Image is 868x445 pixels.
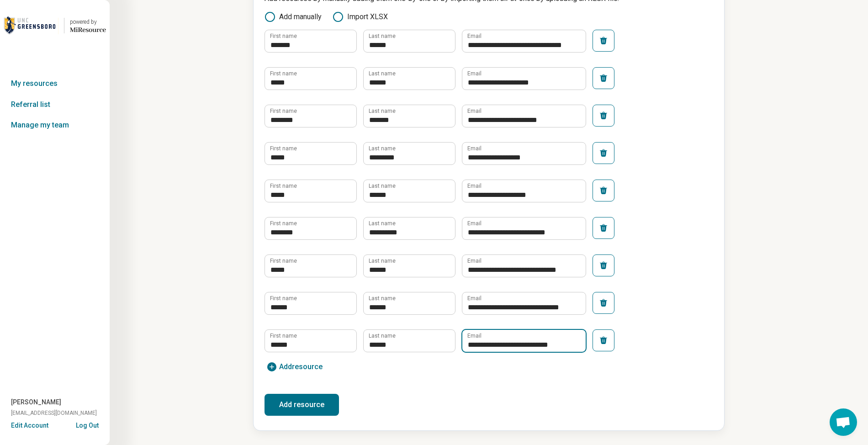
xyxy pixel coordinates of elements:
[467,71,482,76] label: Email
[270,296,297,301] label: First name
[270,146,297,151] label: First name
[593,254,614,276] button: Remove
[4,15,58,37] img: UNC Greensboro
[369,221,396,226] label: Last name
[4,15,106,37] a: UNC Greensboropowered by
[467,258,482,264] label: Email
[593,217,614,239] button: Remove
[467,333,482,339] label: Email
[467,33,482,39] label: Email
[265,11,322,22] label: Add manually
[369,71,396,76] label: Last name
[70,18,106,26] div: powered by
[265,360,324,374] button: Addresource
[270,183,297,189] label: First name
[369,258,396,264] label: Last name
[467,183,482,189] label: Email
[270,333,297,339] label: First name
[593,329,614,351] button: Remove
[593,142,614,164] button: Remove
[467,146,482,151] label: Email
[593,292,614,314] button: Remove
[270,108,297,114] label: First name
[369,108,396,114] label: Last name
[270,221,297,226] label: First name
[270,258,297,264] label: First name
[593,67,614,89] button: Remove
[369,296,396,301] label: Last name
[270,71,297,76] label: First name
[369,333,396,339] label: Last name
[593,105,614,127] button: Remove
[333,11,388,22] label: Import XLSX
[830,408,857,436] div: Open chat
[467,296,482,301] label: Email
[11,409,97,417] span: [EMAIL_ADDRESS][DOMAIN_NAME]
[11,421,48,430] button: Edit Account
[369,146,396,151] label: Last name
[270,33,297,39] label: First name
[265,394,339,416] button: Add resource
[76,421,99,428] button: Log Out
[593,180,614,201] button: Remove
[369,33,396,39] label: Last name
[467,108,482,114] label: Email
[279,363,323,371] span: Add resource
[593,30,614,52] button: Remove
[467,221,482,226] label: Email
[11,397,61,407] span: [PERSON_NAME]
[369,183,396,189] label: Last name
